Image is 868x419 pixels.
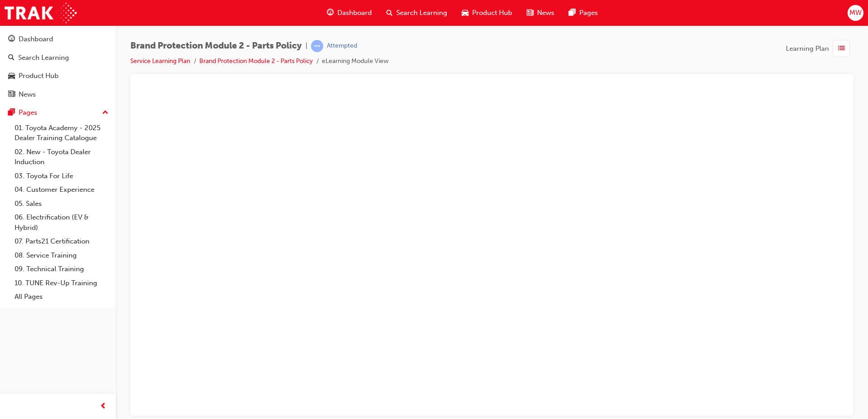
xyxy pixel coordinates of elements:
[11,121,112,145] a: 01. Toyota Academy - 2025 Dealer Training Catalogue
[19,71,59,81] div: Product Hub
[379,4,454,22] a: search-iconSearch Learning
[8,35,15,44] span: guage-icon
[4,104,112,121] button: Pages
[11,276,112,290] a: 10. TUNE Rev-Up Training
[11,290,112,304] a: All Pages
[100,401,107,412] span: prev-icon
[472,8,512,18] span: Product Hub
[4,31,112,48] a: Dashboard
[519,4,562,22] a: news-iconNews
[11,197,112,211] a: 05. Sales
[396,8,447,18] span: Search Learning
[4,49,112,66] a: Search Learning
[11,145,112,169] a: 02. New - Toyota Dealer Induction
[11,262,112,276] a: 09. Technical Training
[320,4,379,22] a: guage-iconDashboard
[8,72,15,80] span: car-icon
[537,8,554,18] span: News
[130,41,302,51] span: Brand Protection Module 2 - Parts Policy
[8,91,15,99] span: news-icon
[11,248,112,263] a: 08. Service Training
[11,234,112,248] a: 07. Parts21 Certification
[786,44,829,54] span: Learning Plan
[19,34,53,44] div: Dashboard
[306,41,307,51] span: |
[579,8,598,18] span: Pages
[199,57,313,65] a: Brand Protection Module 2 - Parts Policy
[4,86,112,103] a: News
[462,7,469,19] span: car-icon
[8,109,15,117] span: pages-icon
[11,169,112,183] a: 03. Toyota For Life
[838,43,845,54] span: list-icon
[337,8,372,18] span: Dashboard
[19,107,37,118] div: Pages
[849,8,862,18] span: MW
[322,56,389,67] li: eLearning Module View
[18,53,69,63] div: Search Learning
[4,68,112,84] a: Product Hub
[562,4,605,22] a: pages-iconPages
[327,7,334,19] span: guage-icon
[454,4,519,22] a: car-iconProduct Hub
[311,40,323,52] span: learningRecordVerb_ATTEMPT-icon
[19,89,36,100] div: News
[569,7,576,19] span: pages-icon
[8,54,15,62] span: search-icon
[527,7,533,19] span: news-icon
[11,183,112,197] a: 04. Customer Experience
[130,57,190,65] a: Service Learning Plan
[386,7,393,19] span: search-icon
[848,5,863,21] button: MW
[4,29,112,104] button: DashboardSearch LearningProduct HubNews
[786,40,853,57] button: Learning Plan
[11,210,112,234] a: 06. Electrification (EV & Hybrid)
[5,3,77,23] img: Trak
[102,107,108,119] span: up-icon
[327,42,357,50] div: Attempted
